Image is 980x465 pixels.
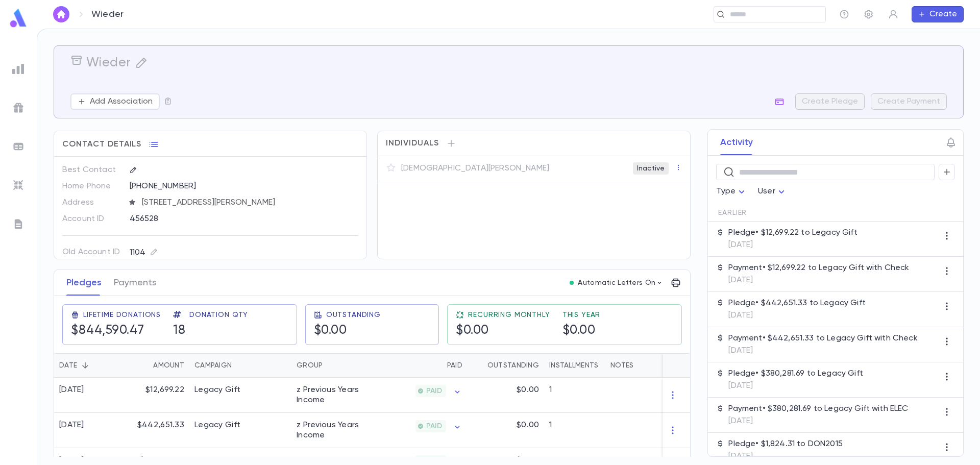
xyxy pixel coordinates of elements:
[138,198,359,208] span: [STREET_ADDRESS][PERSON_NAME]
[728,416,908,426] p: [DATE]
[544,378,605,413] div: 1
[90,96,153,107] p: Add Association
[728,333,917,344] p: Payment • $442,651.33 to Legacy Gift with Check
[66,270,102,296] button: Pledges
[59,353,77,378] div: Date
[297,385,363,405] div: z Previous Years Income
[386,138,439,149] span: Individuals
[422,387,446,395] span: PAID
[368,353,468,378] div: Paid
[401,163,549,174] p: [DEMOGRAPHIC_DATA][PERSON_NAME]
[566,276,668,290] button: Automatic Letters On
[728,346,917,356] p: [DATE]
[544,413,605,448] div: 1
[728,275,909,285] p: [DATE]
[291,353,368,378] div: Group
[173,323,185,338] h5: 18
[720,130,753,155] button: Activity
[728,263,909,273] p: Payment • $12,699.22 to Legacy Gift with Check
[728,240,857,250] p: [DATE]
[487,353,539,378] div: Outstanding
[194,353,232,378] div: Campaign
[728,381,863,391] p: [DATE]
[130,246,158,259] div: 1104
[578,279,655,287] p: Automatic Letters On
[194,420,240,430] div: Legacy Gift
[297,420,363,440] div: z Previous Years Income
[728,369,863,379] p: Pledge • $380,281.69 to Legacy Gift
[91,9,124,20] p: Wieder
[62,139,141,150] span: Contact Details
[422,422,446,430] span: PAID
[59,420,84,430] div: [DATE]
[610,353,633,378] div: Notes
[544,353,605,378] div: Installments
[70,93,160,110] button: Add Association
[62,178,121,194] p: Home Phone
[468,311,550,319] span: Recurring Monthly
[468,353,544,378] div: Outstanding
[12,102,24,114] img: campaigns_grey.99e729a5f7ee94e3726e6486bddda8f1.svg
[123,353,189,378] div: Amount
[728,228,857,238] p: Pledge • $12,699.22 to Legacy Gift
[728,404,908,414] p: Payment • $380,281.69 to Legacy Gift with ELEC
[55,10,67,18] img: home_white.a664292cf8c1dea59945f0da9f25487c.svg
[54,353,123,378] div: Date
[716,182,748,202] div: Type
[758,182,788,202] div: User
[83,311,161,319] span: Lifetime Donations
[59,385,84,395] div: [DATE]
[130,211,308,226] div: 456528
[718,209,747,217] span: Earlier
[605,353,733,378] div: Notes
[70,54,131,71] h5: Wieder
[562,311,601,319] span: This Year
[189,311,248,319] span: Donation Qty
[8,8,29,28] img: logo
[62,162,121,178] p: Best Contact
[728,310,865,321] p: [DATE]
[77,357,93,374] button: Sort
[758,187,775,195] span: User
[447,353,462,378] div: Paid
[12,218,24,230] img: letters_grey.7941b92b52307dd3b8a917253454ce1c.svg
[517,385,539,395] p: $0.00
[62,194,121,211] p: Address
[12,179,24,191] img: imports_grey.530a8a0e642e233f2baf0ef88e8c9fcb.svg
[71,323,144,338] h5: $844,590.47
[12,140,24,153] img: batches_grey.339ca447c9d9533ef1741baa751efc33.svg
[189,353,291,378] div: Campaign
[728,451,843,461] p: [DATE]
[62,244,121,260] p: Old Account ID
[123,378,189,413] div: $12,699.22
[517,420,539,430] p: $0.00
[130,178,358,193] div: [PHONE_NUMBER]
[728,439,843,449] p: Pledge • $1,824.31 to DON2015
[456,323,489,338] h5: $0.00
[633,164,669,173] span: Inactive
[549,353,598,378] div: Installments
[728,298,865,308] p: Pledge • $442,651.33 to Legacy Gift
[194,385,240,395] div: Legacy Gift
[562,323,596,338] h5: $0.00
[716,187,736,195] span: Type
[912,6,964,22] button: Create
[12,63,24,75] img: reports_grey.c525e4749d1bce6a11f5fe2a8de1b229.svg
[314,323,347,338] h5: $0.00
[297,353,323,378] div: Group
[123,413,189,448] div: $442,651.33
[326,311,381,319] span: Outstanding
[153,353,184,378] div: Amount
[114,270,156,296] button: Payments
[62,211,121,227] p: Account ID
